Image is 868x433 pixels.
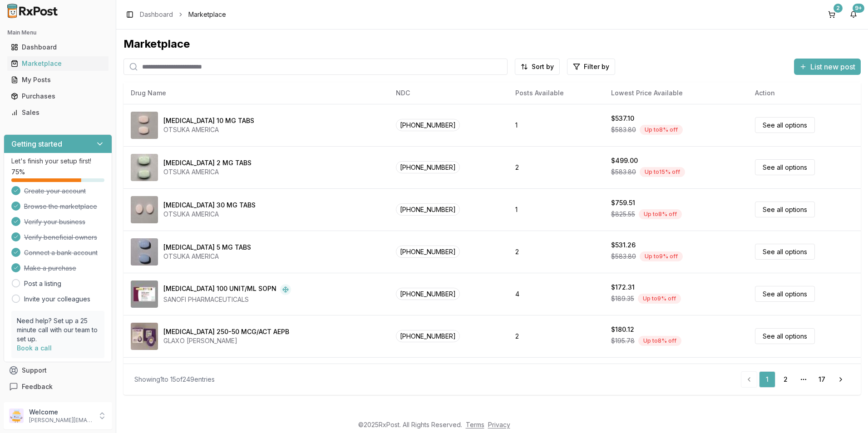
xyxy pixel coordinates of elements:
[24,295,90,304] a: Invite your colleagues
[508,273,604,315] td: 4
[508,315,604,357] td: 2
[611,114,634,123] div: $537.10
[396,119,460,131] span: [PHONE_NUMBER]
[755,286,815,302] a: See all options
[748,82,861,104] th: Action
[24,279,61,288] a: Post a listing
[508,357,604,399] td: 2
[24,264,76,273] span: Make a purchase
[4,40,112,54] button: Dashboard
[4,362,112,379] button: Support
[532,62,554,71] span: Sort by
[7,39,108,55] a: Dashboard
[611,325,634,334] div: $180.12
[24,248,98,257] span: Connect a bank account
[11,138,62,149] h3: Getting started
[584,62,609,71] span: Filter by
[611,241,636,250] div: $531.26
[755,328,815,344] a: See all options
[389,82,508,104] th: NDC
[11,92,105,101] div: Purchases
[396,288,460,300] span: [PHONE_NUMBER]
[604,82,748,104] th: Lowest Price Available
[396,203,460,216] span: [PHONE_NUMBER]
[759,371,775,388] a: 1
[188,10,226,19] span: Marketplace
[7,104,108,121] a: Sales
[396,246,460,258] span: [PHONE_NUMBER]
[567,59,615,75] button: Filter by
[611,156,638,165] div: $499.00
[163,252,251,261] div: OTSUKA AMERICA
[846,7,861,22] button: 9+
[11,43,105,52] div: Dashboard
[611,252,636,261] span: $583.80
[24,217,85,226] span: Verify your business
[466,421,484,428] a: Terms
[163,158,252,167] div: [MEDICAL_DATA] 2 MG TABS
[794,59,861,75] button: List new post
[163,284,276,295] div: [MEDICAL_DATA] 100 UNIT/ML SOPN
[131,323,158,350] img: Advair Diskus 250-50 MCG/ACT AEPB
[163,336,289,345] div: GLAXO [PERSON_NAME]
[163,243,251,252] div: [MEDICAL_DATA] 5 MG TABS
[163,125,254,134] div: OTSUKA AMERICA
[163,210,256,219] div: OTSUKA AMERICA
[163,167,252,177] div: OTSUKA AMERICA
[131,238,158,266] img: Abilify 5 MG TABS
[29,417,92,424] p: [PERSON_NAME][EMAIL_ADDRESS][DOMAIN_NAME]
[824,7,839,22] button: 2
[11,167,25,177] span: 75 %
[24,202,97,211] span: Browse the marketplace
[4,379,112,395] button: Feedback
[508,231,604,273] td: 2
[7,55,108,72] a: Marketplace
[163,295,291,304] div: SANOFI PHARMACEUTICALS
[7,88,108,104] a: Purchases
[611,283,635,292] div: $172.31
[123,82,389,104] th: Drug Name
[515,59,560,75] button: Sort by
[24,233,97,242] span: Verify beneficial owners
[29,408,92,417] p: Welcome
[488,421,510,428] a: Privacy
[11,157,104,166] p: Let's finish your setup first!
[7,72,108,88] a: My Posts
[134,375,215,384] div: Showing 1 to 15 of 249 entries
[396,330,460,342] span: [PHONE_NUMBER]
[755,159,815,175] a: See all options
[163,201,256,210] div: [MEDICAL_DATA] 30 MG TABS
[777,371,794,388] a: 2
[638,294,681,304] div: Up to 9 % off
[639,209,682,219] div: Up to 8 % off
[640,167,685,177] div: Up to 15 % off
[853,4,864,13] div: 9+
[24,187,86,196] span: Create your account
[508,188,604,231] td: 1
[131,112,158,139] img: Abilify 10 MG TABS
[131,154,158,181] img: Abilify 2 MG TABS
[832,371,850,388] a: Go to next page
[131,280,158,308] img: Admelog SoloStar 100 UNIT/ML SOPN
[611,125,636,134] span: $583.80
[9,408,24,423] img: User avatar
[123,37,861,51] div: Marketplace
[810,61,855,72] span: List new post
[11,108,105,117] div: Sales
[17,316,99,344] p: Need help? Set up a 25 minute call with our team to set up.
[11,75,105,84] div: My Posts
[22,382,53,391] span: Feedback
[11,59,105,68] div: Marketplace
[833,4,843,13] div: 2
[131,196,158,223] img: Abilify 30 MG TABS
[611,294,634,303] span: $189.35
[640,251,683,261] div: Up to 9 % off
[4,105,112,120] button: Sales
[4,4,62,18] img: RxPost Logo
[837,402,859,424] iframe: Intercom live chat
[163,116,254,125] div: [MEDICAL_DATA] 10 MG TABS
[611,167,636,177] span: $583.80
[755,202,815,217] a: See all options
[508,82,604,104] th: Posts Available
[814,371,830,388] a: 17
